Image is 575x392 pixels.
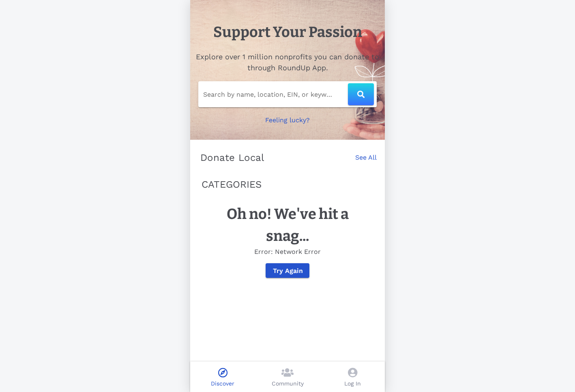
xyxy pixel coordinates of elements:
[266,263,309,278] button: Try Again
[206,247,369,257] p: Error: Network Error
[211,379,234,388] p: Discover
[213,21,362,43] h1: Support Your Passion
[202,177,373,192] p: CATEGORIES
[206,203,369,247] h1: Oh no! We've hit a snag...
[200,151,264,164] p: Donate Local
[344,379,361,388] p: Log In
[355,153,377,171] a: See All
[272,267,303,275] span: Try Again
[195,51,380,73] h2: Explore over 1 million nonprofits you can donate to through RoundUp App.
[272,379,304,388] p: Community
[265,115,310,125] p: Feeling lucky?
